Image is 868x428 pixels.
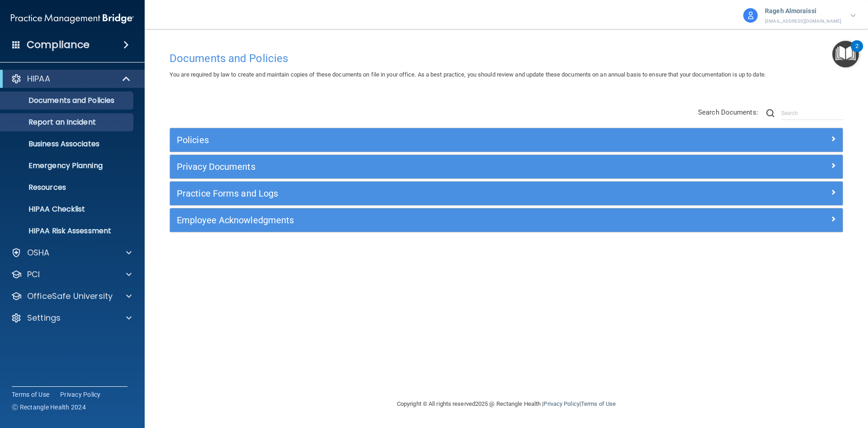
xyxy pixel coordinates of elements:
[543,400,579,407] a: Privacy Policy
[781,106,843,120] input: Search
[12,403,86,412] span: Ⓒ Rectangle Health 2024
[698,108,758,116] span: Search Documents:
[27,247,50,258] p: OSHA
[765,5,841,17] p: Rageh Almoraissi
[177,135,668,145] h5: Policies
[855,46,859,58] div: 2
[581,400,616,407] a: Terms of Use
[6,139,129,149] p: Business Associates
[6,205,129,214] p: HIPAA Checklist
[11,73,131,84] a: HIPAA
[27,313,61,323] p: Settings
[177,186,836,201] a: Practice Forms and Logs
[341,390,671,418] div: Copyright © All rights reserved 2025 @ Rectangle Health | |
[177,162,668,172] h5: Privacy Documents
[850,14,856,17] img: arrow-down.227dba2b.svg
[6,226,129,236] p: HIPAA Risk Assessment
[177,188,668,198] h5: Practice Forms and Logs
[11,10,134,28] img: PMB logo
[766,109,774,117] img: ic-search.3b580494.png
[6,96,129,105] p: Documents and Policies
[27,38,90,51] h4: Compliance
[12,390,49,399] a: Terms of Use
[832,41,859,67] button: Open Resource Center, 2 new notifications
[11,291,132,302] a: OfficeSafe University
[27,291,113,302] p: OfficeSafe University
[170,71,766,78] span: You are required by law to create and maintain copies of these documents on file in your office. ...
[27,73,50,84] p: HIPAA
[177,213,836,227] a: Employee Acknowledgments
[11,247,132,258] a: OSHA
[177,215,668,225] h5: Employee Acknowledgments
[6,118,129,127] p: Report an Incident
[6,183,129,192] p: Resources
[177,133,836,147] a: Policies
[60,390,101,399] a: Privacy Policy
[177,159,836,174] a: Privacy Documents
[6,161,129,170] p: Emergency Planning
[11,269,132,280] a: PCI
[743,8,758,23] img: avatar.17b06cb7.svg
[11,313,132,323] a: Settings
[170,53,843,64] h4: Documents and Policies
[765,17,841,25] p: [EMAIL_ADDRESS][DOMAIN_NAME]
[27,269,40,280] p: PCI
